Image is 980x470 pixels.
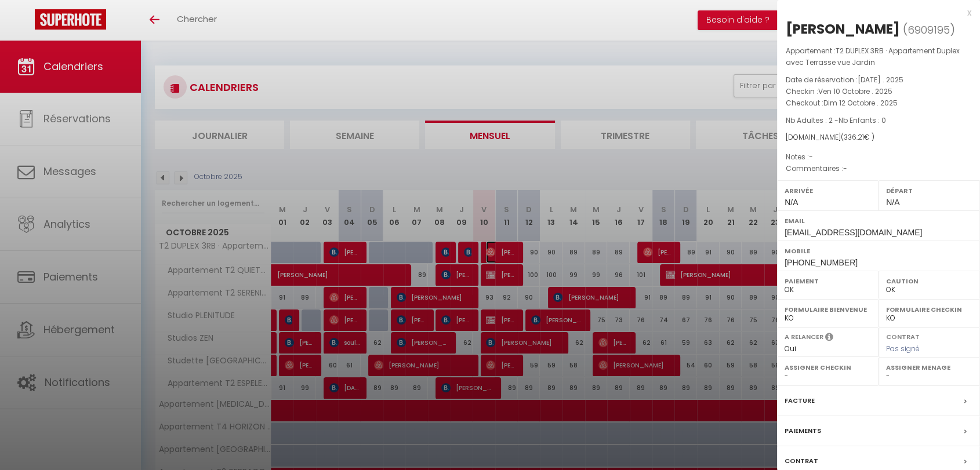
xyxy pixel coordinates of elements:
span: [EMAIL_ADDRESS][DOMAIN_NAME] [785,228,922,237]
span: 6909195 [908,23,950,37]
span: [DATE] . 2025 [858,75,903,85]
label: A relancer [785,332,823,342]
span: [PHONE_NUMBER] [785,258,858,267]
i: Sélectionner OUI si vous souhaiter envoyer les séquences de messages post-checkout [825,332,833,345]
div: [DOMAIN_NAME] [786,132,971,143]
p: Notes : [786,151,971,163]
span: T2 DUPLEX 3RB · Appartement Duplex avec Terrasse vue Jardin [786,46,960,67]
label: Paiement [785,275,871,287]
span: ( ) [903,21,955,38]
label: Contrat [785,455,818,467]
label: Assigner Menage [886,362,972,373]
span: ( € ) [841,132,874,142]
span: N/A [886,198,899,207]
label: Facture [785,395,815,407]
label: Caution [886,275,972,287]
label: Départ [886,185,972,196]
label: Contrat [886,332,920,340]
span: Dim 12 Octobre . 2025 [823,98,898,108]
p: Checkin : [786,86,971,97]
span: Nb Enfants : 0 [839,115,886,125]
span: - [809,152,813,162]
span: Ven 10 Octobre . 2025 [818,86,892,96]
label: Formulaire Bienvenue [785,304,871,315]
p: Checkout : [786,97,971,109]
label: Assigner Checkin [785,362,871,373]
div: x [777,6,971,20]
span: - [843,163,847,173]
span: Pas signé [886,344,920,354]
label: Formulaire Checkin [886,304,972,315]
span: 336.21 [844,132,864,142]
label: Arrivée [785,185,871,196]
label: Mobile [785,245,972,257]
label: Email [785,215,972,227]
p: Appartement : [786,45,971,68]
p: Date de réservation : [786,74,971,86]
span: Nb Adultes : 2 - [786,115,886,125]
span: N/A [785,198,798,207]
p: Commentaires : [786,163,971,174]
div: [PERSON_NAME] [786,20,900,38]
label: Paiements [785,425,821,437]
